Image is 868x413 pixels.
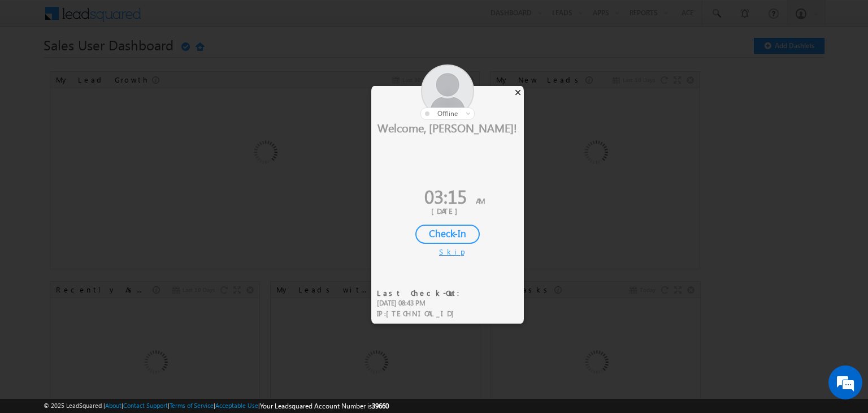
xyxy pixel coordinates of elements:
div: [DATE] 08:43 PM [377,298,467,308]
a: Contact Support [123,402,168,409]
div: Welcome, [PERSON_NAME]! [371,120,524,135]
span: © 2025 LeadSquared | | | | | [44,401,389,411]
a: Acceptable Use [215,402,258,409]
span: 03:15 [424,183,467,209]
div: [DATE] [380,206,515,216]
a: Terms of Service [170,402,214,409]
span: AM [476,196,485,205]
span: Your Leadsquared Account Number is [260,402,389,410]
span: 39660 [372,402,389,410]
div: Last Check-Out: [377,288,467,298]
div: Skip [439,247,456,257]
div: IP : [377,308,467,319]
div: Check-In [415,225,480,244]
span: [TECHNICAL_ID] [386,308,460,318]
span: offline [437,109,458,118]
div: × [512,86,524,98]
a: About [105,402,121,409]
